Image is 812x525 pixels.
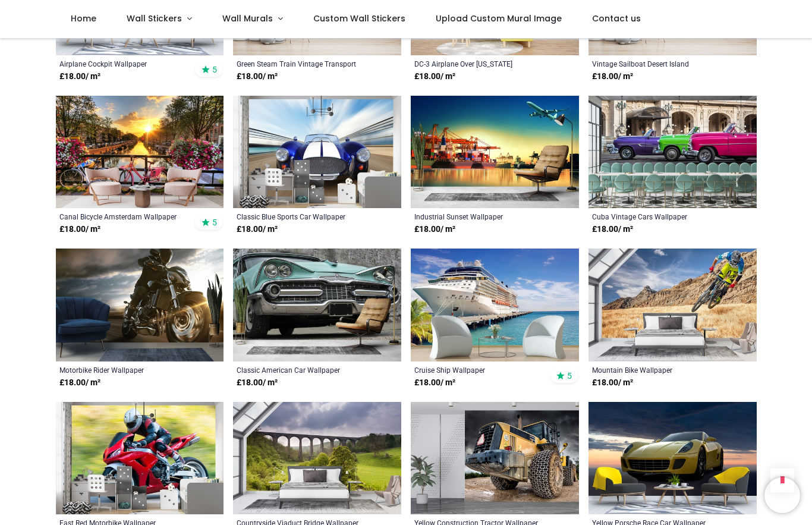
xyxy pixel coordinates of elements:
a: Vintage Sailboat Desert Island Wallpaper [592,59,721,68]
span: Custom Wall Stickers [313,12,405,24]
span: Upload Custom Mural Image [436,12,562,24]
strong: £ 18.00 / m² [414,224,455,235]
strong: £ 18.00 / m² [592,71,633,83]
a: Cuba Vintage Cars Wallpaper [592,212,721,221]
span: Wall Murals [222,12,273,24]
a: Classic American Car Wallpaper [237,365,366,375]
span: Home [71,12,96,24]
a: Canal Bicycle Amsterdam Wallpaper [59,212,188,221]
a: Classic Blue Sports Car Wallpaper [237,212,366,221]
span: Wall Stickers [127,12,182,24]
img: Classic American Car Wall Mural Wallpaper [233,249,401,361]
strong: £ 18.00 / m² [592,224,633,235]
img: Fast Red Motorbike Wall Mural Wallpaper [56,402,224,514]
strong: £ 18.00 / m² [237,224,278,235]
strong: £ 18.00 / m² [592,377,633,389]
img: Yellow Construction Tractor Wall Mural Wallpaper [411,402,579,514]
span: 5 [212,217,217,228]
iframe: Brevo live chat [764,477,800,513]
img: Cuba Vintage Cars Wall Mural Wallpaper [588,96,757,208]
strong: £ 18.00 / m² [414,71,455,83]
img: Classic Blue Sports Car Wall Mural Wallpaper [233,96,401,208]
img: Industrial Sunset Wall Mural Wallpaper [411,96,579,208]
a: Green Steam Train Vintage Transport Wallpaper [237,59,366,68]
strong: £ 18.00 / m² [59,224,100,235]
strong: £ 18.00 / m² [414,377,455,389]
a: DC-3 Airplane Over [US_STATE] Wallpaper [414,59,543,68]
strong: £ 18.00 / m² [237,377,278,389]
a: Cruise Ship Wallpaper [414,365,543,375]
img: Mountain Bike Wall Mural Wallpaper - Mod9 [588,249,757,361]
span: Contact us [592,12,641,24]
img: Countryside Viaduct Bridge Wall Mural Wallpaper [233,402,401,514]
a: Motorbike Rider Wallpaper [59,365,188,375]
span: 5 [567,370,572,381]
strong: £ 18.00 / m² [59,71,100,83]
img: Yellow Porsche Race Car Wall Mural Wallpaper [588,402,757,514]
a: Airplane Cockpit Wallpaper [59,59,188,68]
a: Mountain Bike Wallpaper [592,365,721,375]
img: Canal Bicycle Amsterdam Wall Mural Wallpaper [56,96,224,208]
a: Industrial Sunset Wallpaper [414,212,543,221]
img: Cruise Ship Wall Mural Wallpaper [411,249,579,361]
img: Motorbike Rider Wall Mural Wallpaper [56,249,224,361]
span: 5 [212,64,217,75]
strong: £ 18.00 / m² [237,71,278,83]
strong: £ 18.00 / m² [59,377,100,389]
